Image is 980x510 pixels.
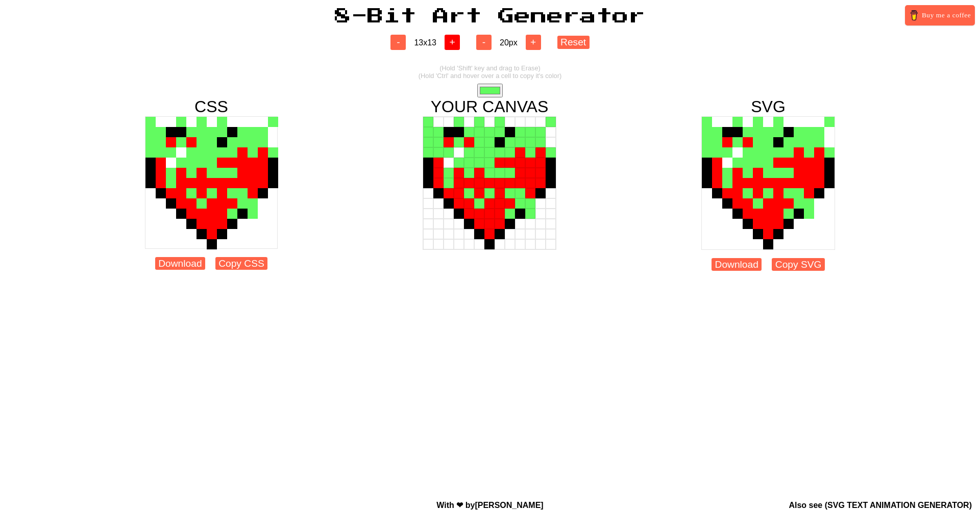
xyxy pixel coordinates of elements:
[557,36,590,48] button: Reset
[500,38,518,47] span: 20 px
[155,257,205,270] button: Download
[215,257,267,270] button: Copy CSS
[194,97,228,116] span: CSS
[431,97,549,116] span: YOUR CANVAS
[476,35,492,50] button: -
[772,258,824,271] button: Copy SVG
[419,64,561,80] span: (Hold 'Shift' key and drag to Erase) (Hold 'Ctrl' and hover over a cell to copy it's color)
[751,97,786,116] span: SVG
[414,38,436,47] span: 13 x 13
[789,501,972,509] span: Also see ( )
[456,501,463,509] span: love
[922,10,971,20] span: Buy me a coffee
[905,5,975,25] a: Buy me a coffee
[475,501,543,509] a: [PERSON_NAME]
[526,35,541,50] button: +
[712,258,762,271] button: Download
[445,35,460,50] button: +
[827,501,969,509] a: SVG TEXT ANIMATION GENERATOR
[390,35,406,50] button: -
[909,10,919,20] img: Buy me a coffee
